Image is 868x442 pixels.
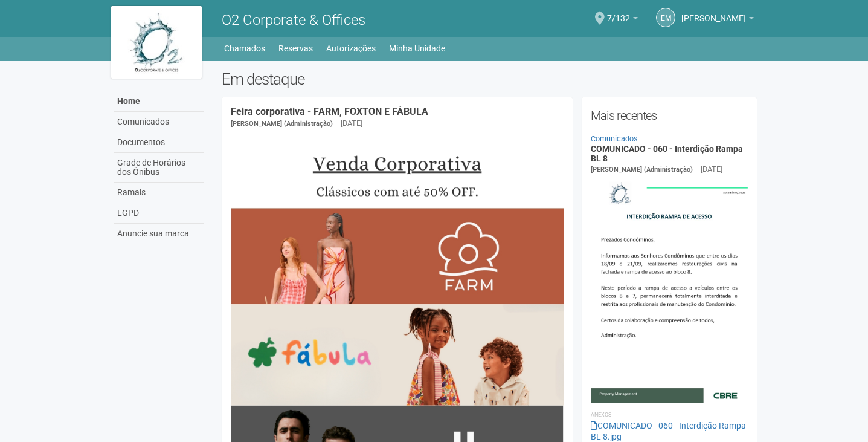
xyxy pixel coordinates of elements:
[591,409,748,420] li: Anexos
[114,153,204,183] a: Grade de Horários dos Ônibus
[681,15,754,25] a: [PERSON_NAME]
[114,91,204,112] a: Home
[656,8,675,27] a: EM
[341,118,362,129] div: [DATE]
[389,40,445,57] a: Minha Unidade
[591,144,743,163] a: COMUNICADO - 060 - Interdição Rampa BL 8
[111,6,202,79] img: logo.jpg
[326,40,376,57] a: Autorizações
[607,15,638,25] a: 7/132
[231,106,428,117] a: Feira corporativa - FARM, FOXTON E FÁBULA
[701,164,722,175] div: [DATE]
[607,2,630,23] span: 7/132
[114,203,204,224] a: LGPD
[231,120,333,128] span: [PERSON_NAME] (Administração)
[278,40,313,57] a: Reservas
[222,11,365,28] span: O2 Corporate & Offices
[681,2,746,23] span: ELOISA MAZONI GUNTZEL
[591,175,748,403] img: COMUNICADO%20-%20060%20-%20Interdi%C3%A7%C3%A3o%20Rampa%20BL%208.jpg
[591,166,693,174] span: [PERSON_NAME] (Administração)
[114,112,204,132] a: Comunicados
[591,106,748,125] h2: Mais recentes
[114,132,204,153] a: Documentos
[591,421,746,441] a: COMUNICADO - 060 - Interdição Rampa BL 8.jpg
[591,134,638,143] a: Comunicados
[114,224,204,244] a: Anuncie sua marca
[222,70,757,88] h2: Em destaque
[224,40,265,57] a: Chamados
[114,183,204,203] a: Ramais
